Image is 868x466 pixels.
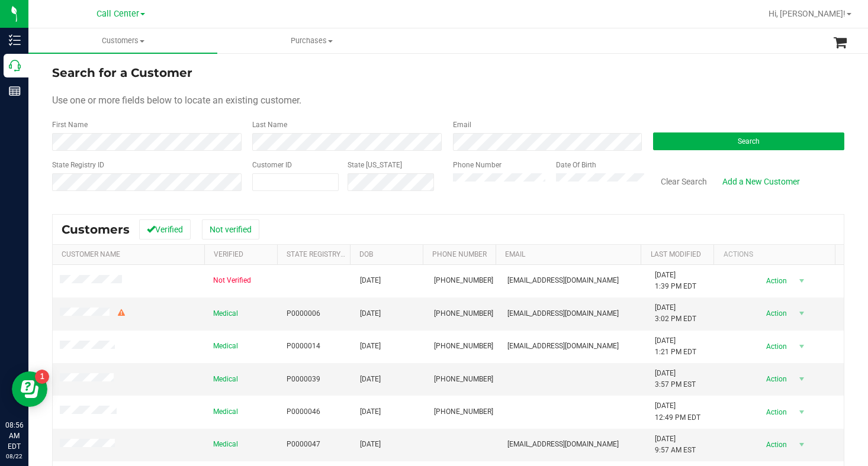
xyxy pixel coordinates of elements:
span: Medical [213,308,238,319]
a: Customers [28,28,217,53]
span: select [794,436,809,453]
a: Purchases [217,28,406,53]
span: select [794,371,809,387]
span: Hi, [PERSON_NAME]! [769,9,846,18]
p: 08:56 AM EDT [5,420,23,452]
button: Search [653,132,844,150]
span: P0000046 [287,406,320,418]
span: P0000006 [287,308,320,319]
span: [PHONE_NUMBER] [434,374,493,385]
span: Medical [213,439,238,450]
span: [DATE] [360,275,381,286]
span: [DATE] [360,406,381,418]
inline-svg: Call Center [9,60,21,72]
span: [PHONE_NUMBER] [434,406,493,418]
iframe: Resource center unread badge [35,370,49,384]
span: Action [756,436,794,453]
span: P0000014 [287,341,320,352]
span: [PHONE_NUMBER] [434,341,493,352]
span: [DATE] 1:21 PM EDT [655,335,696,358]
span: Action [756,273,794,289]
span: [DATE] [360,341,381,352]
span: Purchases [218,35,406,46]
span: P0000047 [287,439,320,450]
label: Phone Number [453,160,501,170]
span: Medical [213,406,238,418]
span: Use one or more fields below to locate an existing customer. [52,95,301,106]
a: Verified [214,250,243,258]
label: State Registry ID [52,160,104,170]
label: First Name [52,119,88,130]
span: [EMAIL_ADDRESS][DOMAIN_NAME] [507,275,619,286]
a: Last Modified [651,250,701,258]
a: Email [505,250,525,258]
span: [EMAIL_ADDRESS][DOMAIN_NAME] [507,439,619,450]
span: [DATE] [360,439,381,450]
label: Customer ID [252,160,292,170]
a: Customer Name [62,250,120,258]
button: Clear Search [653,171,715,192]
span: select [794,273,809,289]
div: Warning - Level 2 [116,308,127,319]
label: State [US_STATE] [348,160,402,170]
a: Add a New Customer [715,171,808,192]
button: Not verified [202,219,259,240]
label: Date Of Birth [556,160,596,170]
a: State Registry Id [287,250,349,258]
p: 08/22 [5,452,23,461]
span: Call Center [97,9,139,19]
span: Action [756,338,794,355]
span: select [794,305,809,322]
span: Medical [213,341,238,352]
span: [PHONE_NUMBER] [434,308,493,319]
span: Action [756,305,794,322]
span: [DATE] 9:57 AM EST [655,433,696,456]
iframe: Resource center [12,371,47,407]
inline-svg: Inventory [9,34,21,46]
a: DOB [359,250,373,258]
inline-svg: Reports [9,85,21,97]
span: Action [756,404,794,420]
span: Action [756,371,794,387]
span: [DATE] 12:49 PM EDT [655,400,700,423]
span: Not Verified [213,275,251,286]
span: Customers [28,35,217,46]
label: Last Name [252,119,287,130]
span: select [794,404,809,420]
span: [DATE] [360,308,381,319]
span: select [794,338,809,355]
span: Medical [213,374,238,385]
span: [DATE] [360,374,381,385]
span: [DATE] 3:57 PM EST [655,368,696,390]
span: Search for a Customer [52,66,192,80]
span: [DATE] 3:02 PM EDT [655,302,696,325]
div: Actions [724,250,831,258]
span: Customers [62,222,130,237]
span: [DATE] 1:39 PM EDT [655,270,696,292]
button: Verified [139,219,191,240]
a: Phone Number [432,250,487,258]
span: [EMAIL_ADDRESS][DOMAIN_NAME] [507,308,619,319]
span: P0000039 [287,374,320,385]
label: Email [453,119,471,130]
span: [PHONE_NUMBER] [434,275,493,286]
span: Search [738,137,760,145]
span: [EMAIL_ADDRESS][DOMAIN_NAME] [507,341,619,352]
